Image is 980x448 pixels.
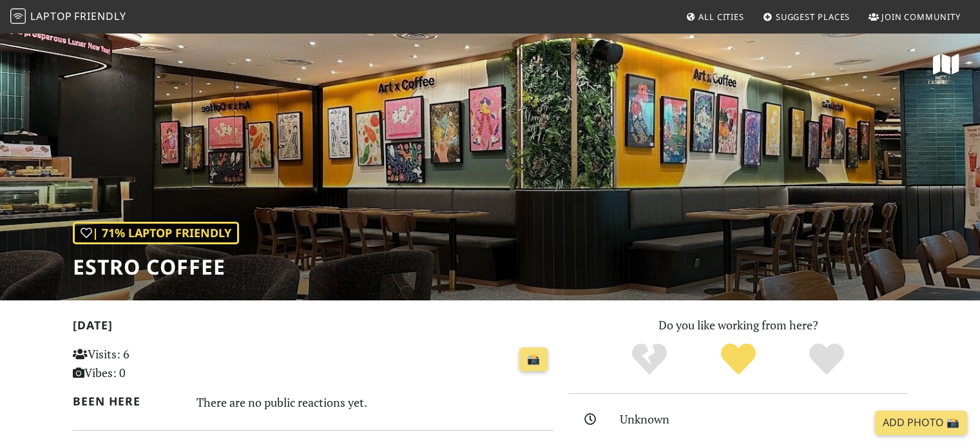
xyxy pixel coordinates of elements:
h2: Been here [73,394,182,408]
img: LaptopFriendly [10,8,26,24]
a: Add Photo 📸 [875,411,967,435]
span: Suggest Places [776,11,850,23]
div: Definitely! [782,342,871,377]
span: Laptop [30,9,72,23]
div: | 71% Laptop Friendly [73,222,239,244]
div: Yes [694,342,783,377]
h1: Estro Coffee [73,255,239,279]
p: Visits: 6 Vibes: 0 [73,345,223,382]
span: All Cities [698,11,744,23]
a: All Cities [680,5,749,28]
a: Join Community [863,5,966,28]
h2: [DATE] [73,318,553,337]
a: LaptopFriendly LaptopFriendly [10,6,126,28]
div: No [605,342,694,377]
span: Join Community [881,11,961,23]
a: 📸 [519,347,548,372]
div: There are no public reactions yet. [197,392,553,413]
span: Friendly [74,9,126,23]
p: Do you like working from here? [569,316,908,335]
div: Unknown [620,410,915,429]
a: Suggest Places [758,5,856,28]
